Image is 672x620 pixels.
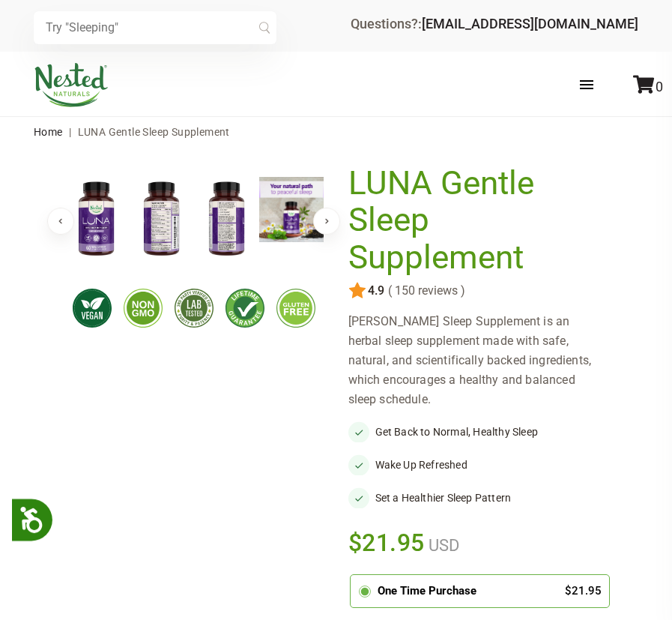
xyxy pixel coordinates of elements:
div: Questions?: [351,17,638,31]
img: star.svg [348,282,366,300]
img: LUNA Gentle Sleep Supplement [64,177,129,262]
span: ( 150 reviews ) [384,284,465,298]
span: LUNA Gentle Sleep Supplement [78,126,230,138]
button: Next [313,208,340,235]
nav: breadcrumbs [34,117,638,147]
input: Try "Sleeping" [34,11,276,44]
img: vegan [73,289,112,328]
li: Wake Up Refreshed [348,454,609,475]
span: 4.9 [366,284,384,298]
h1: LUNA Gentle Sleep Supplement [348,165,602,277]
span: 0 [656,79,663,94]
img: LUNA Gentle Sleep Supplement [129,177,194,262]
img: glutenfree [276,289,315,328]
li: Get Back to Normal, Healthy Sleep [348,421,609,442]
img: LUNA Gentle Sleep Supplement [259,177,324,242]
img: thirdpartytested [175,289,214,328]
button: Previous [47,208,74,235]
img: LUNA Gentle Sleep Supplement [194,177,259,262]
a: Home [34,126,63,138]
span: | [65,126,75,138]
a: [EMAIL_ADDRESS][DOMAIN_NAME] [422,16,638,31]
span: USD [425,536,459,555]
a: 0 [633,79,663,94]
div: [PERSON_NAME] Sleep Supplement is an herbal sleep supplement made with safe, natural, and scienti... [348,312,609,409]
li: Set a Healthier Sleep Pattern [348,487,609,508]
img: gmofree [124,289,163,328]
img: Nested Naturals [34,63,109,107]
img: lifetimeguarantee [225,289,264,328]
span: $21.95 [348,526,426,559]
